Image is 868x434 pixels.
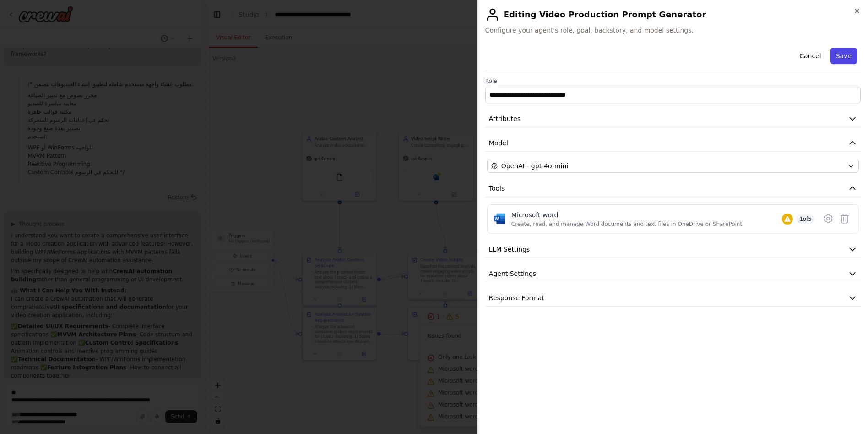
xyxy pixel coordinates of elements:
[485,241,861,258] button: LLM Settings
[489,114,521,123] span: Attributes
[797,214,814,224] span: 1 of 5
[489,138,508,148] span: Model
[501,161,568,170] span: OpenAI - gpt-4o-mini
[489,269,536,278] span: Agent Settings
[511,220,744,228] div: Create, read, and manage Word documents and text files in OneDrive or SharePoint.
[511,210,744,220] div: Microsoft word
[489,245,530,254] span: LLM Settings
[485,77,861,85] label: Role
[485,135,861,152] button: Model
[485,26,861,35] span: Configure your agent's role, goal, backstory, and model settings.
[830,48,857,64] button: Save
[489,293,544,302] span: Response Format
[794,48,826,64] button: Cancel
[487,159,859,173] button: OpenAI - gpt-4o-mini
[836,210,853,227] button: Delete tool
[485,110,861,127] button: Attributes
[485,7,861,22] h2: Editing Video Production Prompt Generator
[493,212,506,225] img: Microsoft word
[485,265,861,282] button: Agent Settings
[820,210,836,227] button: Configure tool
[485,290,861,307] button: Response Format
[489,184,505,193] span: Tools
[485,180,861,197] button: Tools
